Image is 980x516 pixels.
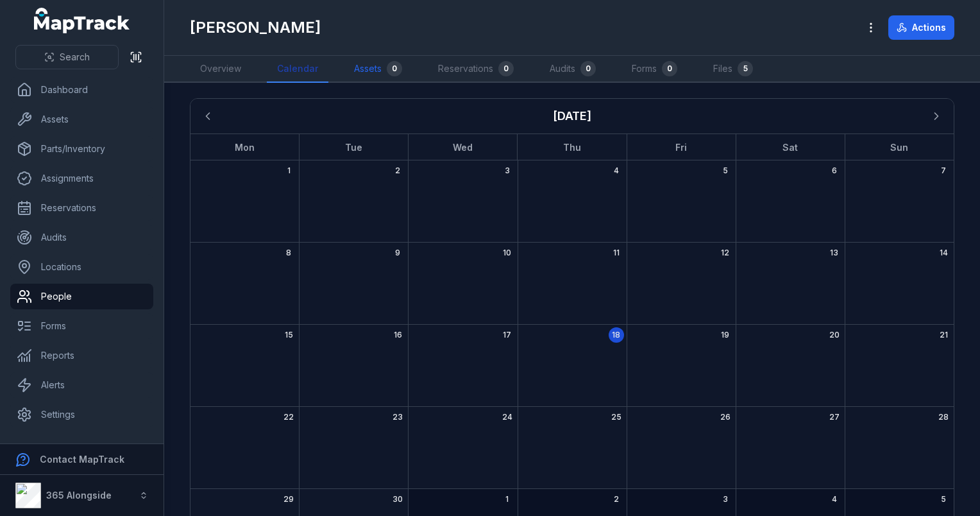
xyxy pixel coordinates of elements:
[196,104,220,128] button: Previous
[46,490,112,501] strong: 365 Alongside
[15,45,119,69] button: Search
[10,284,153,309] a: People
[453,142,473,153] strong: Wed
[10,195,153,221] a: Reservations
[10,166,153,191] a: Assignments
[283,412,294,422] span: 22
[539,56,606,83] a: Audits0
[830,248,838,258] span: 13
[553,107,591,125] h3: [DATE]
[721,330,729,340] span: 19
[428,56,524,83] a: Reservations0
[938,412,949,422] span: 28
[10,107,153,132] a: Assets
[287,166,291,176] span: 1
[190,17,321,38] h1: [PERSON_NAME]
[10,313,153,339] a: Forms
[563,142,581,153] strong: Thu
[10,402,153,427] a: Settings
[924,104,949,128] button: Next
[941,494,946,504] span: 5
[675,142,687,153] strong: Fri
[503,248,511,258] span: 10
[503,330,511,340] span: 17
[613,248,620,258] span: 11
[387,61,402,76] div: 0
[940,330,948,340] span: 21
[721,248,729,258] span: 12
[10,254,153,280] a: Locations
[10,343,153,368] a: Reports
[738,61,753,76] div: 5
[505,494,509,504] span: 1
[34,8,130,33] a: MapTrack
[394,330,402,340] span: 16
[782,142,798,153] strong: Sat
[612,330,620,340] span: 18
[580,61,596,76] div: 0
[832,166,837,176] span: 6
[10,225,153,250] a: Audits
[621,56,688,83] a: Forms0
[940,248,948,258] span: 14
[10,136,153,162] a: Parts/Inventory
[941,166,946,176] span: 7
[703,56,763,83] a: Files5
[832,494,837,504] span: 4
[393,494,403,504] span: 30
[345,142,362,153] strong: Tue
[723,166,728,176] span: 5
[393,412,403,422] span: 23
[498,61,514,76] div: 0
[283,494,294,504] span: 29
[344,56,412,83] a: Assets0
[720,412,731,422] span: 26
[190,56,251,83] a: Overview
[235,142,255,153] strong: Mon
[10,372,153,398] a: Alerts
[614,166,619,176] span: 4
[723,494,728,504] span: 3
[60,51,90,64] span: Search
[505,166,510,176] span: 3
[395,248,400,258] span: 9
[286,248,291,258] span: 8
[890,142,908,153] strong: Sun
[829,412,840,422] span: 27
[829,330,840,340] span: 20
[285,330,293,340] span: 15
[267,56,328,83] a: Calendar
[614,494,619,504] span: 2
[611,412,621,422] span: 25
[40,454,124,465] strong: Contact MapTrack
[395,166,400,176] span: 2
[502,412,512,422] span: 24
[888,15,954,40] button: Actions
[662,61,677,76] div: 0
[10,77,153,103] a: Dashboard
